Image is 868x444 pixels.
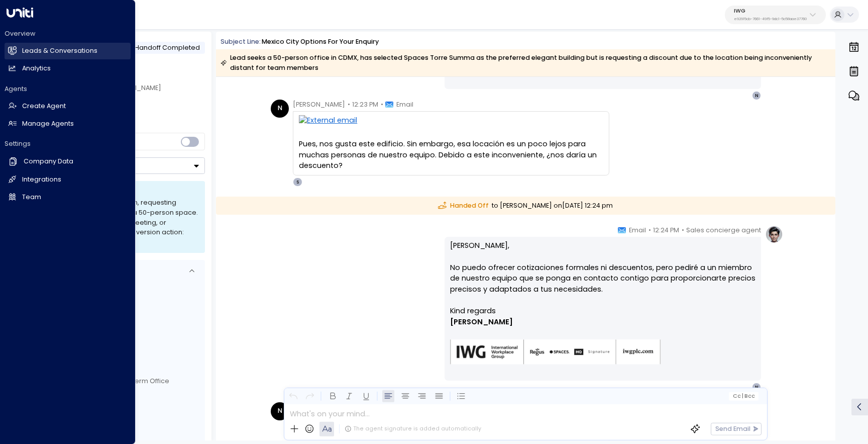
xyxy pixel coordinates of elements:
[450,306,496,317] span: Kind regards
[262,37,379,47] div: Mexico City options for your enquiry
[22,102,66,111] h2: Create Agent
[729,392,758,400] button: Cc|Bcc
[22,175,61,185] h2: Integrations
[396,100,413,110] span: Email
[648,225,651,235] span: •
[24,157,73,166] h2: Company Data
[348,100,350,110] span: •
[5,84,131,94] h2: Agents
[450,306,755,377] div: Signature
[293,100,345,110] span: [PERSON_NAME]
[765,225,783,243] img: profile-logo.png
[725,6,826,24] button: IWGe92915cb-7661-49f5-9dc1-5c58aae37760
[381,100,383,110] span: •
[734,8,807,14] p: IWG
[752,91,761,100] div: N
[742,393,743,399] span: |
[221,53,830,73] div: Lead seeks a 50-person office in CDMX, has selected Spaces Torre Summa as the preferred elegant b...
[686,225,761,235] span: Sales concierge agent
[304,390,316,403] button: Redo
[5,43,131,59] a: Leads & Conversations
[5,116,131,132] a: Manage Agents
[299,115,603,128] img: External email
[732,393,755,399] span: Cc Bcc
[135,43,200,52] span: Handoff Completed
[450,240,755,306] p: [PERSON_NAME], No puedo ofrecer cotizaciones formales ni descuentos, pero pediré a un miembro de ...
[221,37,261,46] span: Subject Line:
[299,139,603,171] div: Pues, nos gusta este edificio. Sin embargo, esa locación es un poco lejos para muchas personas de...
[438,201,489,211] span: Handed Off
[5,139,131,148] h2: Settings
[271,100,289,118] div: N
[450,339,661,365] img: AIorK4zU2Kz5WUNqa9ifSKC9jFH1hjwenjvh85X70KBOPduETvkeZu4OqG8oPuqbwvp3xfXcMQJCRtwYb-SG
[22,193,41,202] h2: Team
[5,171,131,188] a: Integrations
[5,60,131,77] a: Analytics
[5,29,131,38] h2: Overview
[271,402,289,420] div: N
[5,153,131,170] a: Company Data
[22,119,74,129] h2: Manage Agents
[734,17,807,21] p: e92915cb-7661-49f5-9dc1-5c58aae37760
[22,64,51,73] h2: Analytics
[752,383,761,392] div: N
[22,46,97,56] h2: Leads & Conversations
[293,177,302,187] div: S
[287,390,299,403] button: Undo
[5,189,131,206] a: Team
[629,225,646,235] span: Email
[345,425,481,433] div: The agent signature is added automatically
[352,100,378,110] span: 12:23 PM
[5,98,131,115] a: Create Agent
[682,225,684,235] span: •
[653,225,679,235] span: 12:24 PM
[450,317,513,328] span: [PERSON_NAME]
[216,197,835,215] div: to [PERSON_NAME] on [DATE] 12:24 pm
